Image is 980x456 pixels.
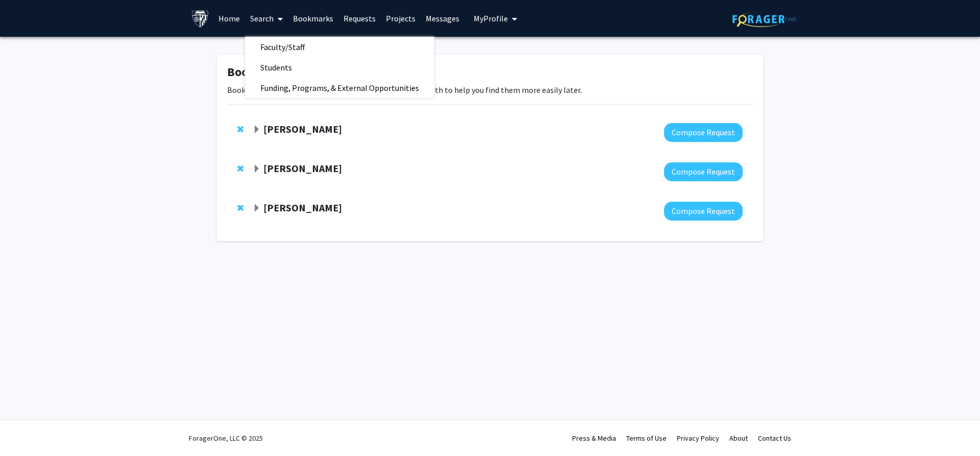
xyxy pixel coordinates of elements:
[664,162,743,181] button: Compose Request to Jeffrey Tornheim
[288,1,338,36] a: Bookmarks
[338,1,381,36] a: Requests
[227,65,753,80] h1: Bookmarks
[732,11,796,27] img: ForagerOne Logo
[758,434,791,443] a: Contact Us
[263,201,342,214] strong: [PERSON_NAME]
[664,123,743,142] button: Compose Request to Casey Lurtz
[263,162,342,175] strong: [PERSON_NAME]
[664,202,743,221] button: Compose Request to Jean Kim
[253,204,261,212] span: Expand Jean Kim Bookmark
[253,126,261,134] span: Expand Casey Lurtz Bookmark
[213,1,245,36] a: Home
[245,80,434,95] a: Funding, Programs, & External Opportunities
[626,434,667,443] a: Terms of Use
[237,164,243,173] span: Remove Jeffrey Tornheim from bookmarks
[572,434,616,443] a: Press & Media
[245,37,320,57] span: Faculty/Staff
[263,123,342,135] strong: [PERSON_NAME]
[245,57,307,78] span: Students
[677,434,719,443] a: Privacy Policy
[245,78,434,98] span: Funding, Programs, & External Opportunities
[245,39,434,55] a: Faculty/Staff
[189,420,263,456] div: ForagerOne, LLC © 2025
[253,165,261,173] span: Expand Jeffrey Tornheim Bookmark
[227,84,753,96] p: Bookmark the faculty/staff you are interested in working with to help you find them more easily l...
[421,1,464,36] a: Messages
[381,1,421,36] a: Projects
[474,13,508,23] span: My Profile
[237,125,243,133] span: Remove Casey Lurtz from bookmarks
[8,410,43,448] iframe: Chat
[237,204,243,212] span: Remove Jean Kim from bookmarks
[245,1,288,36] a: Search
[191,10,209,28] img: Johns Hopkins University Logo
[729,434,748,443] a: About
[245,60,434,75] a: Students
